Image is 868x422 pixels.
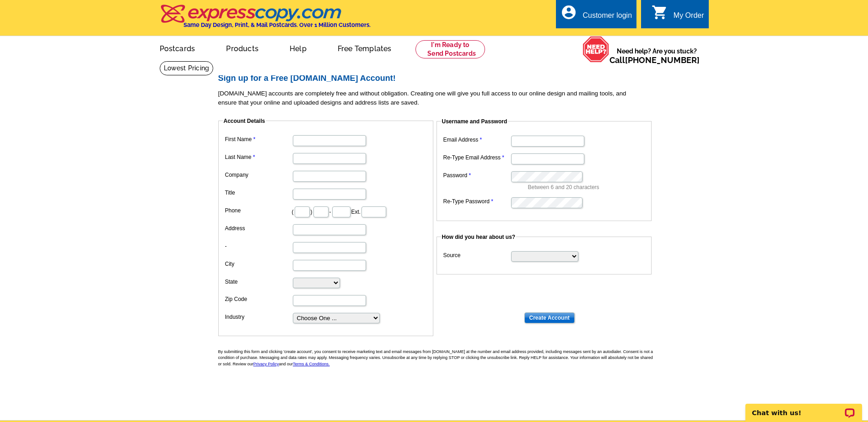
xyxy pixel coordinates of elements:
[652,4,668,21] i: shopping_cart
[561,4,577,21] i: account_circle
[225,189,292,197] label: Title
[609,55,700,65] span: Call
[225,171,292,179] label: Company
[582,36,609,63] img: help
[253,362,279,366] a: Privacy Policy
[160,11,371,28] a: Same Day Design, Print, & Mail Postcards. Over 1 Million Customers.
[739,393,868,422] iframe: LiveChat chat widget
[561,10,632,21] a: account_circle Customer login
[275,37,321,58] a: Help
[225,206,292,215] label: Phone
[225,224,292,232] label: Address
[674,11,704,24] div: My Order
[443,251,510,259] label: Source
[225,278,292,286] label: State
[225,260,292,268] label: City
[609,47,704,65] span: Need help? Are you stuck?
[225,242,292,250] label: -
[145,37,210,58] a: Postcards
[443,197,510,206] label: Re-Type Password
[443,153,510,162] label: Re-Type Email Address
[225,153,292,161] label: Last Name
[223,117,266,125] legend: Account Details
[323,37,406,58] a: Free Templates
[443,136,510,144] label: Email Address
[183,21,371,28] h4: Same Day Design, Print, & Mail Postcards. Over 1 Million Customers.
[225,295,292,303] label: Zip Code
[441,117,508,126] legend: Username and Password
[223,204,429,218] dd: ( ) - Ext.
[582,11,632,24] div: Customer login
[225,135,292,143] label: First Name
[218,349,658,368] p: By submitting this form and clicking 'create account', you consent to receive marketing text and ...
[441,233,517,241] legend: How did you hear about us?
[293,362,330,366] a: Terms & Conditions.
[524,312,575,323] input: Create Account
[443,171,510,179] label: Password
[225,313,292,321] label: Industry
[528,183,647,191] p: Between 6 and 20 characters
[625,55,700,65] a: [PHONE_NUMBER]
[652,10,704,21] a: shopping_cart My Order
[218,89,658,107] p: [DOMAIN_NAME] accounts are completely free and without obligation. Creating one will give you ful...
[218,74,658,84] h2: Sign up for a Free [DOMAIN_NAME] Account!
[211,37,273,58] a: Products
